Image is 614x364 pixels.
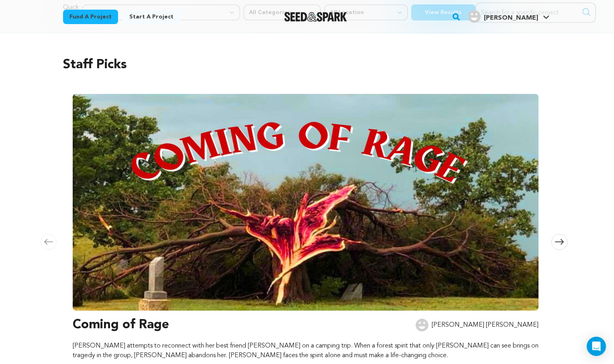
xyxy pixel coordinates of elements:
[466,8,551,23] a: Dani A.'s Profile
[73,341,539,360] p: [PERSON_NAME] attempts to reconnect with her best friend [PERSON_NAME] on a camping trip. When a ...
[284,12,347,22] a: Seed&Spark Homepage
[123,10,180,24] a: Start a project
[63,10,118,24] a: Fund a project
[284,12,347,22] img: Seed&Spark Logo Dark Mode
[416,319,428,331] img: user.png
[73,315,169,335] h3: Coming of Rage
[432,320,539,330] p: [PERSON_NAME] [PERSON_NAME]
[466,8,551,25] span: Dani A.'s Profile
[484,15,538,21] span: [PERSON_NAME]
[73,94,539,311] img: Coming of Rage image
[63,55,551,75] h2: Staff Picks
[468,10,481,23] img: user.png
[587,337,606,356] div: Open Intercom Messenger
[468,10,538,23] div: Dani A.'s Profile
